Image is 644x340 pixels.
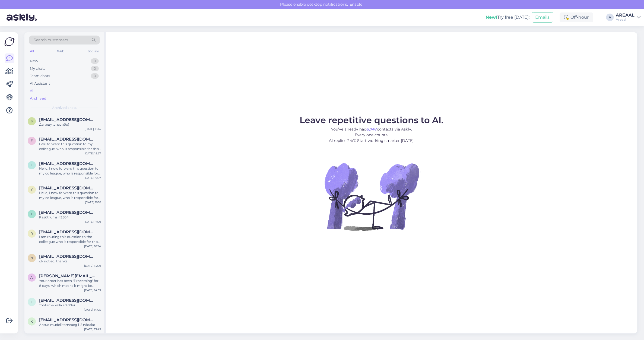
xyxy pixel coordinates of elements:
[84,176,101,180] div: [DATE] 19:57
[486,14,530,21] div: Try free [DATE]:
[31,231,33,236] span: r
[39,322,101,327] div: Antud mudeli tarneaeg 1-2 nädalat
[616,17,635,22] div: Areaal
[31,275,33,279] span: a
[606,14,614,21] div: A
[39,230,96,234] span: realitymaximal@gmail.com
[84,264,101,268] div: [DATE] 14:59
[39,259,101,264] div: ok notied, thanks
[300,126,444,144] p: You’ve already had contacts via Askly. Every one counts. AI replies 24/7. Start working smarter [...
[87,48,100,55] div: Socials
[30,73,50,79] div: Team chats
[39,166,101,176] div: Hello, I now forward this question to my colleague, who is responsible for this. The reply will b...
[29,48,35,55] div: All
[39,303,101,308] div: Töötame kella 20:00ni
[30,81,50,86] div: AI Assistant
[84,244,101,248] div: [DATE] 16:24
[348,2,364,7] span: Enable
[84,220,101,224] div: [DATE] 17:29
[91,66,99,71] div: 0
[31,163,33,167] span: l
[31,119,33,123] span: s
[85,200,101,204] div: [DATE] 19:18
[39,122,101,127] div: Да, жду ,спасибо)
[323,148,421,246] img: No Chat active
[56,48,66,55] div: Web
[31,300,33,304] span: l
[300,115,444,125] span: Leave repetitive questions to AI.
[486,15,497,20] b: New!
[30,66,45,71] div: My chats
[39,234,101,244] div: I am routing this question to the colleague who is responsible for this topic. The reply might ta...
[39,278,101,288] div: Your order has been "Processing" for 8 days, which means it might be delayed. This can happen bec...
[39,142,101,151] div: I will forward this question to my colleague, who is responsible for this. The reply will be here...
[30,58,38,64] div: New
[39,117,96,122] span: sylency@gmail.com
[84,288,101,292] div: [DATE] 14:33
[31,188,33,192] span: y
[4,37,15,47] img: Askly Logo
[84,327,101,331] div: [DATE] 13:45
[367,127,377,132] b: 6,747
[84,308,101,312] div: [DATE] 14:05
[52,105,77,110] span: Archived chats
[39,186,96,190] span: yurysoloviev@outlook.com
[532,12,553,23] button: Emails
[616,13,635,17] div: AREAAL
[91,73,99,79] div: 0
[39,215,101,220] div: Pasūtījums #3504.
[84,151,101,155] div: [DATE] 15:27
[39,137,96,142] span: einarv2007@hotmail.com
[31,139,33,143] span: e
[39,190,101,200] div: Hello, I now forward this question to my colleague, who is responsible for this. The reply will b...
[39,317,96,322] span: Kalinina.anastasya@gmail.com
[85,127,101,131] div: [DATE] 16:14
[39,298,96,303] span: liza.torokvei@gmail.com
[31,212,32,216] span: i
[39,274,96,278] span: anton.zinkevit@gmail.com
[30,88,34,94] div: All
[30,96,46,101] div: Archived
[31,319,33,323] span: K
[30,256,33,260] span: n
[39,254,96,259] span: nolimitsfire@gmail.com
[91,58,99,64] div: 0
[616,13,641,22] a: AREAALAreaal
[39,161,96,166] span: larseerik10@gmail.com
[560,12,593,22] div: Off-hour
[39,210,96,215] span: itma@inbox.lv
[34,37,68,43] span: Search customers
